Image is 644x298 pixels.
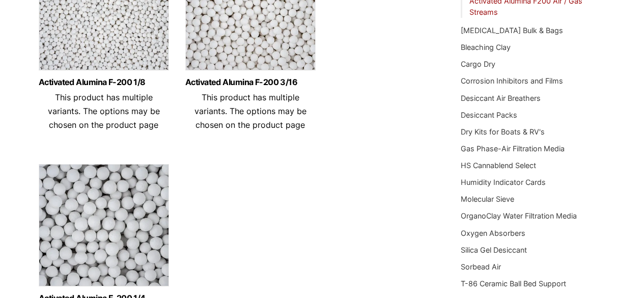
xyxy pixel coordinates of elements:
a: Molecular Sieve [461,195,514,203]
a: Silica Gel Desiccant [461,246,527,254]
a: Desiccant Air Breathers [461,94,541,102]
span: This product has multiple variants. The options may be chosen on the product page [48,92,160,130]
a: Activated Alumina F-200 1/8 [39,78,169,87]
a: Humidity Indicator Cards [461,178,546,186]
a: T-86 Ceramic Ball Bed Support [461,279,566,288]
a: Oxygen Absorbers [461,229,525,237]
a: Gas Phase-Air Filtration Media [461,144,565,153]
a: HS Cannablend Select [461,161,536,170]
a: [MEDICAL_DATA] Bulk & Bags [461,26,563,35]
a: Sorbead Air [461,262,501,271]
a: Corrosion Inhibitors and Films [461,76,563,85]
a: Dry Kits for Boats & RV's [461,127,545,136]
a: OrganoClay Water Filtration Media [461,211,577,220]
a: Desiccant Packs [461,111,517,119]
span: This product has multiple variants. The options may be chosen on the product page [194,92,306,130]
a: Cargo Dry [461,60,495,68]
a: Bleaching Clay [461,43,511,51]
a: Activated Alumina F-200 3/16 [185,78,316,87]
